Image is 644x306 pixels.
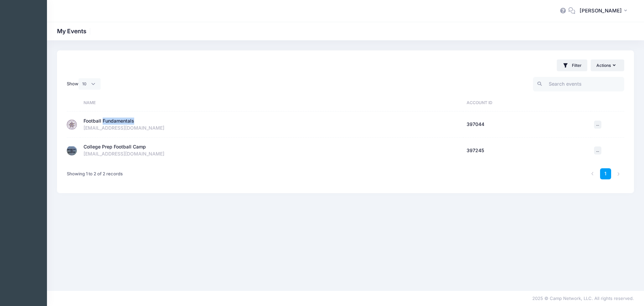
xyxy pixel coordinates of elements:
a: 1 [600,168,611,179]
div: [EMAIL_ADDRESS][DOMAIN_NAME] [84,150,460,158]
button: Actions [591,59,624,71]
div: College Prep Football Camp [84,143,146,150]
img: College Prep Football Camp [67,145,77,156]
td: 397044 [463,112,591,138]
button: [PERSON_NAME] [575,3,634,19]
th: Name: activate to sort column ascending [80,94,463,112]
h1: My Events [57,28,92,35]
span: [PERSON_NAME] [580,7,622,14]
th: Account ID: activate to sort column ascending [463,94,591,112]
select: Show [78,78,101,90]
button: ... [594,146,601,155]
button: ... [594,121,601,129]
input: Search events [533,77,624,91]
label: Show [67,78,101,90]
td: 397245 [463,138,591,164]
div: [EMAIL_ADDRESS][DOMAIN_NAME] [84,125,460,132]
span: ... [596,148,599,153]
img: Football Fundamentals [67,120,77,130]
div: Football Fundamentals [84,118,134,125]
div: Showing 1 to 2 of 2 records [67,166,123,182]
span: 2025 © Camp Network, LLC. All rights reserved. [532,296,634,301]
button: Filter [557,59,587,71]
span: ... [596,122,599,127]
